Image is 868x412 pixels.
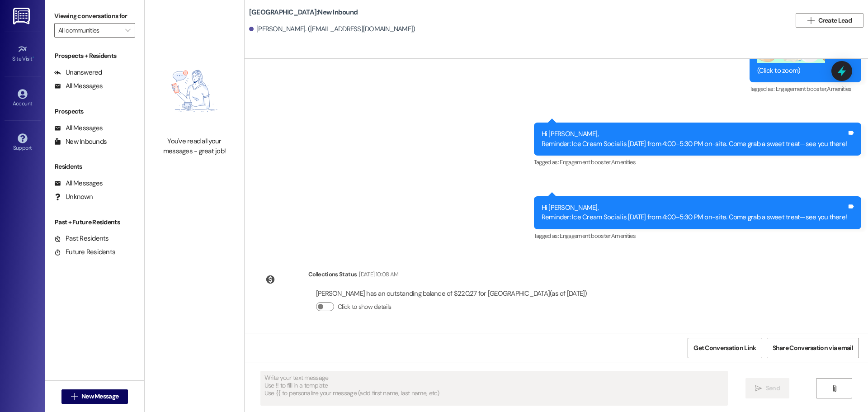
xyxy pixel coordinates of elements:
div: Prospects [45,107,144,116]
div: Future Residents [54,247,115,257]
span: Engagement booster , [560,158,611,166]
div: Prospects + Residents [45,51,144,61]
span: Send [766,384,780,393]
div: All Messages [54,179,103,188]
div: Unknown [54,192,93,202]
span: Amenities [827,85,851,93]
i:  [755,385,762,392]
label: Viewing conversations for [54,9,135,23]
i:  [807,17,814,24]
div: [PERSON_NAME] has an outstanding balance of $220.27 for [GEOGRAPHIC_DATA] (as of [DATE]) [316,289,587,298]
img: ResiDesk Logo [13,8,32,24]
a: Site Visit • [5,42,41,66]
span: Amenities [611,158,636,166]
img: empty-state [155,50,234,132]
button: Get Conversation Link [688,338,762,358]
input: All communities [58,23,121,38]
div: Unanswered [54,68,102,77]
div: You've read all your messages - great job! [155,137,234,156]
div: All Messages [54,123,103,133]
i:  [71,393,78,400]
div: Collections Status [308,270,357,279]
div: Hi [PERSON_NAME], Reminder: Ice Cream Social is [DATE] from 4:00–5:30 PM on-site. Come grab a swe... [542,203,847,223]
div: Tagged as: [534,229,862,242]
button: Share Conversation via email [767,338,859,358]
span: Create Lead [818,16,852,25]
div: Tagged as: [750,82,861,95]
span: Engagement booster , [776,85,827,93]
label: Click to show details [338,302,391,312]
div: All Messages [54,81,103,91]
span: New Message [81,392,118,401]
span: Get Conversation Link [693,343,756,353]
a: Account [5,86,41,111]
span: Engagement booster , [560,232,611,240]
div: New Inbounds [54,137,107,147]
div: Tagged as: [534,156,862,169]
span: • [33,54,34,61]
span: Share Conversation via email [773,343,853,353]
div: (Click to zoom) [757,66,825,76]
div: [PERSON_NAME]. ([EMAIL_ADDRESS][DOMAIN_NAME]) [249,24,415,34]
a: Support [5,131,41,155]
button: Create Lead [796,13,863,28]
i:  [831,385,838,392]
button: Send [745,378,789,398]
span: Amenities [611,232,636,240]
div: Residents [45,162,144,171]
i:  [125,27,130,34]
div: Past Residents [54,234,109,243]
b: [GEOGRAPHIC_DATA]: New Inbound [249,8,358,17]
div: Hi [PERSON_NAME], Reminder: Ice Cream Social is [DATE] from 4:00–5:30 PM on-site. Come grab a swe... [542,129,847,149]
button: New Message [61,389,128,404]
div: [DATE] 10:08 AM [357,270,398,279]
div: Past + Future Residents [45,218,144,227]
